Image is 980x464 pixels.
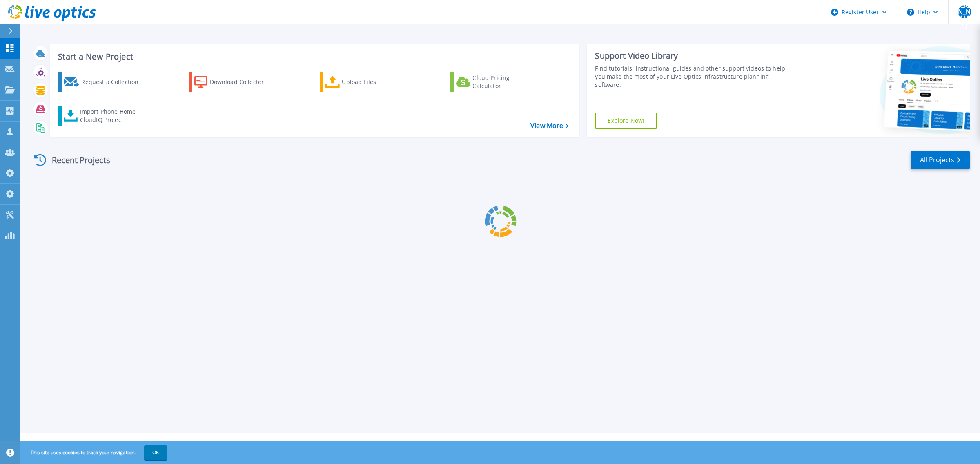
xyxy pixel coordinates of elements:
[210,74,275,90] div: Download Collector
[530,122,568,130] a: View More
[342,74,407,90] div: Upload Files
[911,151,970,169] a: All Projects
[81,74,147,90] div: Request a Collection
[189,72,280,92] a: Download Collector
[595,113,657,129] a: Explore Now!
[58,72,149,92] a: Request a Collection
[22,445,167,460] span: This site uses cookies to track your navigation.
[320,72,411,92] a: Upload Files
[450,72,541,92] a: Cloud Pricing Calculator
[31,150,121,170] div: Recent Projects
[58,52,568,61] h3: Start a New Project
[595,51,792,61] div: Support Video Library
[595,64,792,89] div: Find tutorials, instructional guides and other support videos to help you make the most of your L...
[144,445,167,460] button: OK
[472,74,538,90] div: Cloud Pricing Calculator
[80,108,144,124] div: Import Phone Home CloudIQ Project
